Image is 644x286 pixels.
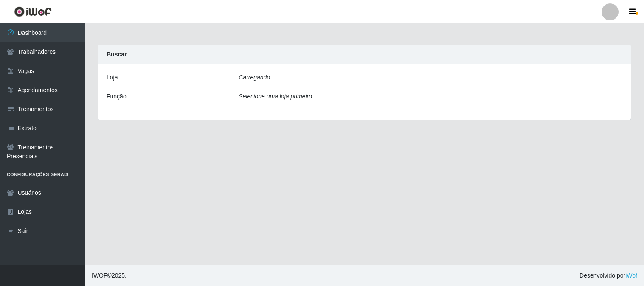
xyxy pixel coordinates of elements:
a: iWof [625,272,637,279]
label: Função [107,92,127,101]
label: Loja [107,73,118,82]
i: Carregando... [239,74,275,81]
img: CoreUI Logo [14,6,52,17]
span: Desenvolvido por [579,271,637,280]
span: © 2025 . [92,271,127,280]
i: Selecione uma loja primeiro... [239,93,317,100]
strong: Buscar [107,51,127,58]
span: IWOF [92,272,107,279]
